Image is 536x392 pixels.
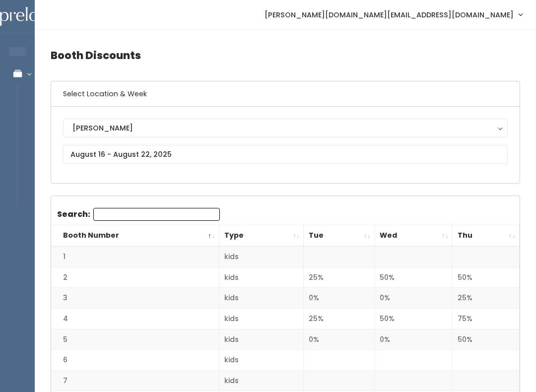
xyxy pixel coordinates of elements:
th: Tue: activate to sort column ascending [304,225,375,247]
span: [PERSON_NAME][DOMAIN_NAME][EMAIL_ADDRESS][DOMAIN_NAME] [265,9,514,20]
td: 0% [304,288,375,309]
a: [PERSON_NAME][DOMAIN_NAME][EMAIL_ADDRESS][DOMAIN_NAME] [255,4,532,25]
td: 2 [51,267,219,288]
td: 1 [51,246,219,267]
td: kids [219,267,304,288]
div: [PERSON_NAME] [72,123,498,133]
td: kids [219,350,304,371]
td: 25% [304,309,375,329]
td: 50% [453,329,520,350]
td: 50% [453,267,520,288]
td: 3 [51,288,219,309]
td: 6 [51,350,219,371]
td: 5 [51,329,219,350]
label: Search: [57,208,220,221]
td: 7 [51,370,219,391]
th: Thu: activate to sort column ascending [453,225,520,247]
th: Type: activate to sort column ascending [219,225,304,247]
th: Booth Number: activate to sort column descending [51,225,219,247]
td: 50% [375,267,453,288]
td: 25% [304,267,375,288]
td: kids [219,370,304,391]
td: 0% [375,288,453,309]
td: 50% [375,309,453,329]
td: 25% [453,288,520,309]
input: August 16 - August 22, 2025 [63,145,508,164]
th: Wed: activate to sort column ascending [375,225,453,247]
td: kids [219,309,304,329]
h6: Select Location & Week [51,81,520,107]
td: 4 [51,309,219,329]
td: kids [219,288,304,309]
td: 75% [453,309,520,329]
button: [PERSON_NAME] [63,119,508,137]
td: 0% [304,329,375,350]
td: kids [219,246,304,267]
input: Search: [93,208,220,221]
td: kids [219,329,304,350]
h4: Booth Discounts [51,42,520,69]
td: 0% [375,329,453,350]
